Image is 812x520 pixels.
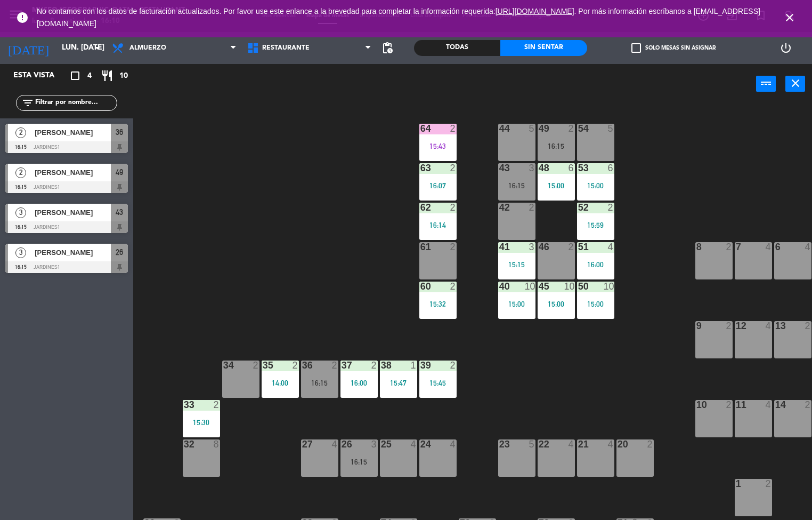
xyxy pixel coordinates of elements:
[539,124,539,133] div: 49
[35,207,111,218] span: [PERSON_NAME]
[340,458,378,466] div: 16:15
[450,163,456,173] div: 2
[35,167,111,178] span: [PERSON_NAME]
[529,124,535,133] div: 5
[116,166,123,179] span: 49
[213,439,220,449] div: 8
[419,221,457,229] div: 16:14
[129,44,166,52] span: Almuerzo
[184,439,184,449] div: 32
[262,379,299,387] div: 14:00
[419,142,457,150] div: 15:43
[529,439,535,449] div: 5
[213,400,220,410] div: 2
[631,43,641,53] span: check_box_outline_blank
[450,282,456,291] div: 2
[16,11,29,24] i: error
[577,221,614,229] div: 15:59
[765,400,772,410] div: 4
[223,361,224,370] div: 34
[736,321,736,331] div: 12
[568,242,574,252] div: 2
[524,282,535,291] div: 10
[529,242,535,252] div: 3
[371,361,377,370] div: 2
[420,124,421,133] div: 64
[696,321,697,331] div: 9
[15,167,26,178] span: 2
[499,203,500,212] div: 42
[91,42,104,54] i: arrow_drop_down
[607,203,614,212] div: 2
[538,142,575,150] div: 16:15
[253,361,259,370] div: 2
[607,163,614,173] div: 6
[15,207,26,218] span: 3
[302,439,303,449] div: 27
[496,7,574,15] a: [URL][DOMAIN_NAME]
[805,242,811,252] div: 4
[603,282,614,291] div: 10
[87,70,92,82] span: 4
[21,97,34,109] i: filter_list
[538,182,575,189] div: 15:00
[539,439,539,449] div: 22
[726,321,732,331] div: 2
[381,439,381,449] div: 25
[577,182,614,189] div: 15:00
[420,163,421,173] div: 63
[420,242,421,252] div: 61
[578,242,579,252] div: 51
[15,127,26,138] span: 2
[450,242,456,252] div: 2
[568,163,574,173] div: 6
[183,419,220,426] div: 15:30
[578,163,579,173] div: 53
[538,300,575,308] div: 15:00
[736,242,736,252] div: 7
[498,261,535,268] div: 15:15
[69,69,82,82] i: crop_square
[301,379,338,387] div: 16:15
[726,400,732,410] div: 2
[647,439,653,449] div: 2
[450,361,456,370] div: 2
[529,163,535,173] div: 3
[789,77,802,90] i: close
[539,242,539,252] div: 46
[756,76,776,92] button: power_input
[736,400,736,410] div: 11
[607,124,614,133] div: 5
[631,43,716,53] label: Solo mesas sin asignar
[696,242,697,252] div: 8
[498,182,535,189] div: 16:15
[420,282,421,291] div: 60
[499,163,500,173] div: 43
[568,124,574,133] div: 2
[35,127,111,138] span: [PERSON_NAME]
[420,203,421,212] div: 62
[760,77,773,90] i: power_input
[420,361,421,370] div: 39
[419,300,457,308] div: 15:32
[342,361,342,370] div: 37
[450,203,456,212] div: 2
[371,439,377,449] div: 3
[564,282,574,291] div: 10
[37,7,760,28] span: No contamos con los datos de facturación actualizados. Por favor use este enlance a la brevedad p...
[578,439,579,449] div: 21
[726,242,732,252] div: 2
[414,40,500,56] div: Todas
[805,400,811,410] div: 2
[37,7,760,28] a: . Por más información escríbanos a [EMAIL_ADDRESS][DOMAIN_NAME]
[607,242,614,252] div: 4
[765,242,772,252] div: 4
[292,361,298,370] div: 2
[568,439,574,449] div: 4
[410,361,417,370] div: 1
[775,242,776,252] div: 6
[499,282,500,291] div: 40
[578,282,579,291] div: 50
[15,247,26,258] span: 3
